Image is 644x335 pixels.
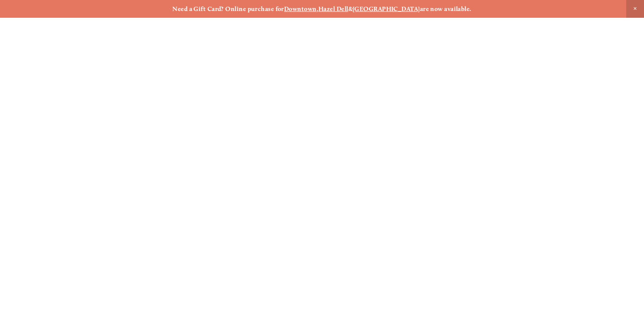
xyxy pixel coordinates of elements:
strong: & [348,5,353,13]
strong: are now available. [420,5,472,13]
a: Downtown [284,5,317,13]
a: [GEOGRAPHIC_DATA] [353,5,420,13]
a: Hazel Dell [318,5,348,13]
strong: Need a Gift Card? Online purchase for [172,5,284,13]
strong: , [317,5,318,13]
